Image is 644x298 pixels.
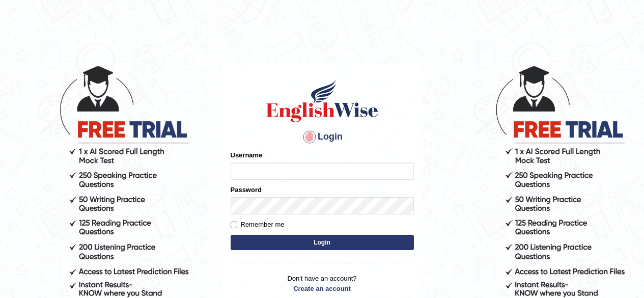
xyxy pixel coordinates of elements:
[231,150,263,160] label: Username
[231,222,237,228] input: Remember me
[231,129,414,145] h4: Login
[231,220,285,230] label: Remember me
[231,284,414,293] a: Create an account
[264,78,380,124] img: Logo of English Wise sign in for intelligent practice with AI
[231,185,262,195] label: Password
[231,235,414,250] button: Login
